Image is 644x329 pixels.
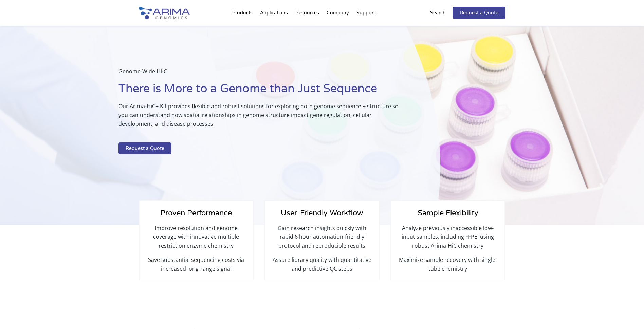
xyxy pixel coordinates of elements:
p: Assure library quality with quantitative and predictive QC steps [272,255,372,273]
a: Request a Quote [453,7,505,19]
p: Maximize sample recovery with single-tube chemistry [398,255,498,273]
p: Our Arima-HiC+ Kit provides flexible and robust solutions for exploring both genome sequence + st... [118,102,406,134]
a: Request a Quote [118,142,171,155]
p: Genome-Wide Hi-C [118,67,406,81]
p: Analyze previously inaccessible low-input samples, including FFPE, using robust Arima-HiC chemistry [398,224,498,255]
span: Sample Flexibility [418,209,478,217]
img: Arima-Genomics-logo [139,7,190,19]
span: Proven Performance [160,209,232,217]
p: Gain research insights quickly with rapid 6 hour automation-friendly protocol and reproducible re... [272,224,372,255]
p: Improve resolution and genome coverage with innovative multiple restriction enzyme chemistry [146,224,246,255]
p: Search [430,8,446,17]
span: User-Friendly Workflow [281,209,363,217]
h1: There is More to a Genome than Just Sequence [118,81,406,102]
p: Save substantial sequencing costs via increased long-range signal [146,255,246,273]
